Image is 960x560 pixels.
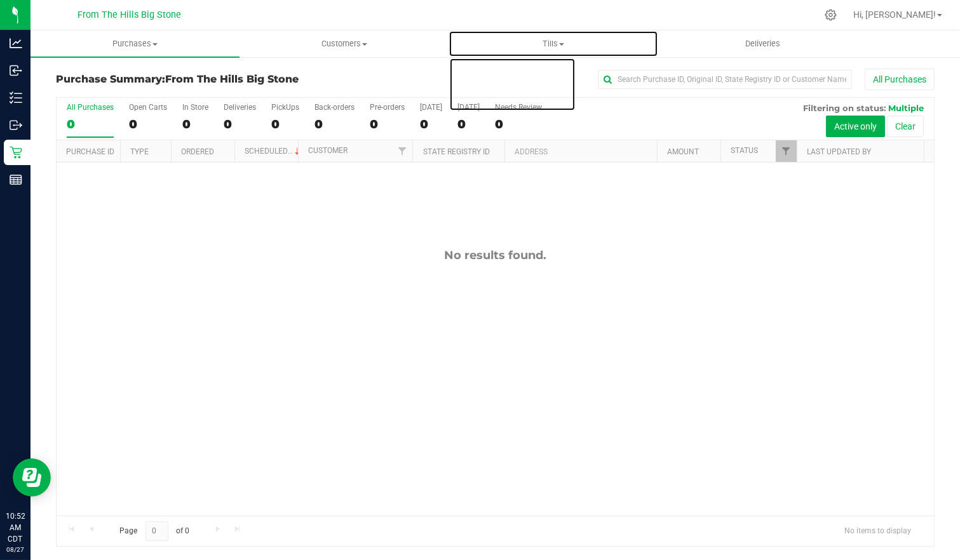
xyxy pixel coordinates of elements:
div: Manage settings [823,9,839,21]
a: Status [731,146,758,155]
div: 0 [370,117,405,131]
a: Purchase ID [66,147,114,156]
input: Search Purchase ID, Original ID, State Registry ID or Customer Name... [598,70,852,89]
div: No results found. [57,248,934,262]
a: Customer [308,146,348,155]
div: Needs Review [495,103,542,112]
div: 0 [314,117,355,131]
div: 0 [182,117,208,131]
div: Open Carts [129,103,167,112]
span: Purchases [30,38,240,50]
button: Active only [826,116,885,137]
div: [DATE] [457,103,480,112]
p: 10:52 AM CDT [6,510,25,545]
a: Scheduled [245,147,302,156]
span: Hi, [PERSON_NAME]! [853,10,936,20]
a: Last Updated By [807,147,871,156]
a: State Registry ID [423,147,490,156]
a: Amount [667,147,699,156]
span: Filtering on status: [803,103,886,113]
iframe: Resource center [13,458,51,497]
inline-svg: Retail [10,146,22,159]
div: 0 [129,117,167,131]
inline-svg: Reports [10,173,22,186]
div: 0 [271,117,299,131]
div: 0 [224,117,256,131]
a: Filter [776,140,797,162]
button: Clear [887,116,924,137]
div: Back-orders [314,103,355,112]
div: [DATE] [420,103,442,112]
th: Address [504,140,657,163]
inline-svg: Inbound [10,64,22,77]
div: 0 [420,117,442,131]
span: Multiple [888,103,924,113]
a: Deliveries [658,30,867,57]
span: No items to display [834,521,921,540]
p: 08/27 [6,545,25,554]
a: Ordered [181,147,214,156]
span: From The Hills Big Stone [165,73,299,85]
div: Pre-orders [370,103,405,112]
h3: Purchase Summary: [56,74,349,85]
a: Filter [391,140,412,162]
span: From The Hills Big Stone [78,10,182,20]
span: Page of 0 [109,521,200,541]
div: 0 [457,117,480,131]
inline-svg: Inventory [10,91,22,104]
a: Customers [240,30,449,57]
inline-svg: Outbound [10,119,22,131]
div: Deliveries [224,103,256,112]
span: Customers [240,38,448,50]
a: Tills [449,30,658,57]
div: In Store [182,103,208,112]
div: 0 [67,117,114,131]
button: All Purchases [865,69,935,90]
div: All Purchases [67,103,114,112]
div: PickUps [271,103,299,112]
a: Type [130,147,149,156]
a: Purchases [30,30,240,57]
div: 0 [495,117,542,131]
span: Deliveries [728,38,797,50]
inline-svg: Analytics [10,37,22,50]
span: Tills [449,38,657,50]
